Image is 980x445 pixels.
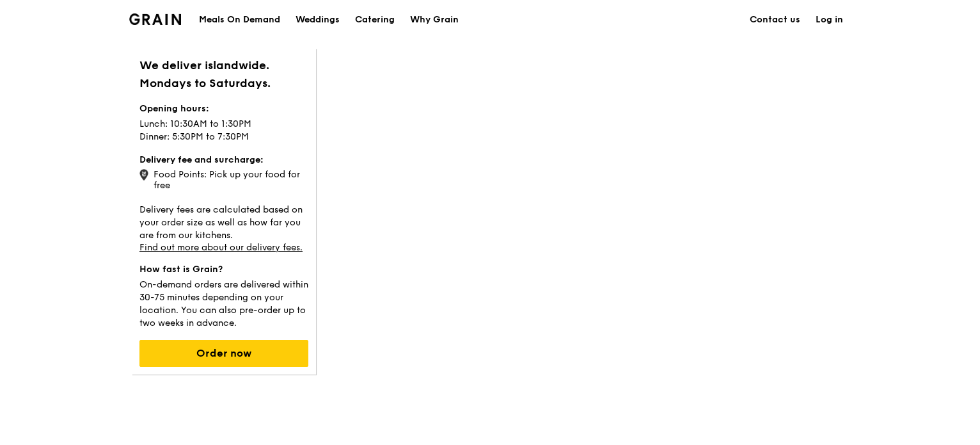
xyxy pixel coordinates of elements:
a: Order now [139,348,308,359]
img: Grain [129,13,181,25]
a: Find out more about our delivery fees. [139,242,303,253]
a: Contact us [742,1,808,39]
div: Food Points: Pick up your food for free [139,166,308,191]
strong: How fast is Grain? [139,264,223,275]
p: On-demand orders are delivered within 30-75 minutes depending on your location. You can also pre-... [139,276,308,330]
a: Log in [808,1,851,39]
h1: We deliver islandwide. Mondays to Saturdays. [139,56,308,92]
strong: Opening hours: [139,103,209,114]
p: Delivery fees are calculated based on your order size as well as how far you are from our kitchens. [139,201,308,242]
div: Weddings [296,1,340,39]
strong: Delivery fee and surcharge: [139,154,264,165]
a: Weddings [288,1,347,39]
a: Why Grain [402,1,466,39]
button: Order now [139,340,308,367]
div: Meals On Demand [199,1,280,39]
a: Catering [347,1,402,39]
div: Catering [355,1,395,39]
img: icon-grain-marker.0ca718ca.png [139,169,148,181]
p: Lunch: 10:30AM to 1:30PM Dinner: 5:30PM to 7:30PM [139,115,308,143]
div: Why Grain [410,1,459,39]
